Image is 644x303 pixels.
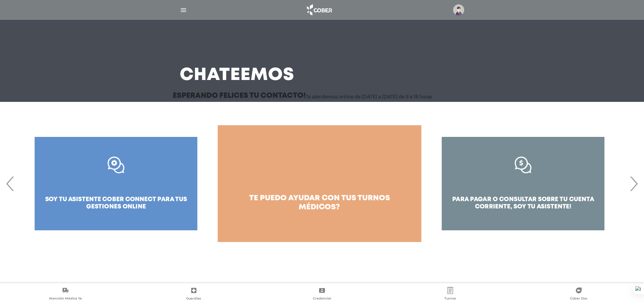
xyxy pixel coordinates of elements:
a: te puedo ayudar con tus turnos médicos? [218,125,421,242]
a: Guardias [129,287,258,302]
a: Atención Médica Ya [1,287,129,302]
h3: Esperando felices tu contacto! [173,92,306,100]
span: Cober Doc [570,296,587,302]
span: Guardias [186,296,201,302]
span: te puedo ayudar con tus [249,195,356,202]
span: Atención Médica Ya [49,296,82,302]
img: logo_cober_home-white.png [304,3,334,17]
a: Turnos [386,287,514,302]
img: profile-placeholder.svg [453,4,464,15]
span: Previous [5,168,16,199]
span: Turnos [444,296,456,302]
h3: Chateemos [180,68,294,83]
img: Cober_menu-lines-white.svg [180,6,187,14]
a: Credencial [258,287,386,302]
span: Next [628,168,639,199]
p: Te atendemos online de [DATE] a [DATE] de 9 a 18 horas. [306,94,433,100]
a: Cober Doc [515,287,643,302]
span: Credencial [313,296,331,302]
